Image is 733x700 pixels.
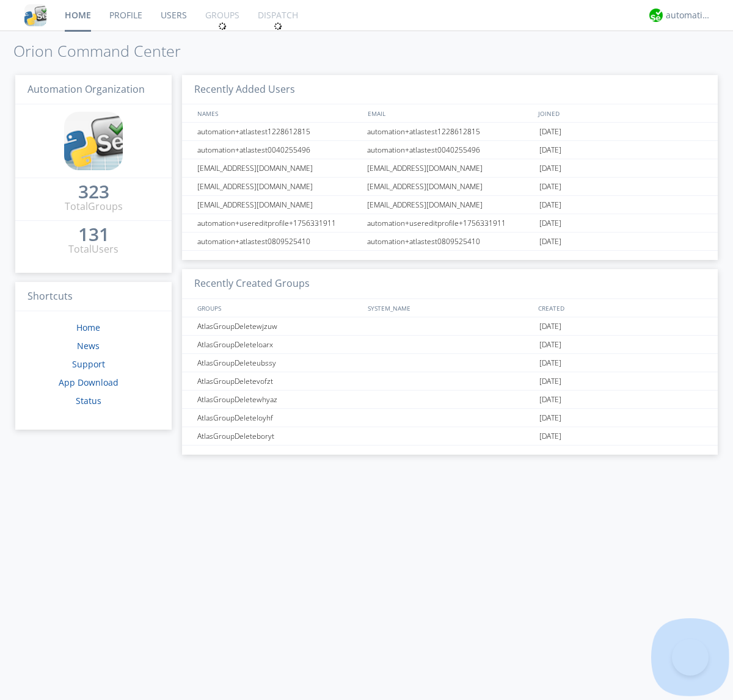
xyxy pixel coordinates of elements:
a: Home [76,322,100,333]
img: cddb5a64eb264b2086981ab96f4c1ba7 [24,4,46,26]
div: CREATED [535,299,706,317]
div: [EMAIL_ADDRESS][DOMAIN_NAME] [364,196,536,214]
h3: Recently Created Groups [182,269,718,299]
div: Total Groups [65,200,123,214]
div: AtlasGroupDeletewjzuw [194,317,363,335]
span: [DATE] [539,427,561,446]
div: AtlasGroupDeleteloarx [194,336,363,353]
span: [DATE] [539,372,561,391]
span: Automation Organization [27,82,145,96]
a: News [77,340,100,352]
img: spin.svg [218,22,227,31]
h3: Recently Added Users [182,75,718,105]
div: automation+atlas [666,9,712,21]
div: automation+usereditprofile+1756331911 [194,214,363,232]
a: automation+atlastest0040255496automation+atlastest0040255496[DATE] [182,141,718,159]
div: [EMAIL_ADDRESS][DOMAIN_NAME] [194,159,363,177]
span: [DATE] [539,141,561,159]
div: NAMES [194,104,362,122]
a: AtlasGroupDeleteubssy[DATE] [182,354,718,372]
a: AtlasGroupDeleteboryt[DATE] [182,427,718,446]
a: App Download [59,377,119,388]
a: 323 [78,186,109,200]
span: [DATE] [539,354,561,372]
div: [EMAIL_ADDRESS][DOMAIN_NAME] [194,178,363,195]
a: [EMAIL_ADDRESS][DOMAIN_NAME][EMAIL_ADDRESS][DOMAIN_NAME][DATE] [182,178,718,196]
a: AtlasGroupDeletewjzuw[DATE] [182,317,718,336]
span: [DATE] [539,409,561,427]
div: AtlasGroupDeleteloyhf [194,409,363,427]
a: Support [72,358,105,370]
div: [EMAIL_ADDRESS][DOMAIN_NAME] [194,196,363,214]
a: 131 [78,228,109,242]
span: [DATE] [539,123,561,141]
div: automation+usereditprofile+1756331911 [364,214,536,232]
a: automation+atlastest1228612815automation+atlastest1228612815[DATE] [182,123,718,141]
a: automation+atlastest0809525410automation+atlastest0809525410[DATE] [182,233,718,251]
a: AtlasGroupDeleteloarx[DATE] [182,336,718,354]
div: AtlasGroupDeletewhyaz [194,391,363,408]
span: [DATE] [539,336,561,354]
h3: Shortcuts [15,282,172,312]
a: automation+usereditprofile+1756331911automation+usereditprofile+1756331911[DATE] [182,214,718,233]
div: automation+atlastest0809525410 [364,233,536,250]
div: AtlasGroupDeletevofzt [194,372,363,390]
a: [EMAIL_ADDRESS][DOMAIN_NAME][EMAIL_ADDRESS][DOMAIN_NAME][DATE] [182,159,718,178]
iframe: Toggle Customer Support [672,639,709,676]
div: Total Users [68,242,119,256]
div: GROUPS [194,299,362,317]
div: 323 [78,186,109,198]
img: d2d01cd9b4174d08988066c6d424eccd [649,9,663,22]
img: spin.svg [274,22,282,31]
div: SYSTEM_NAME [365,299,535,317]
div: automation+atlastest0040255496 [194,141,363,159]
a: [EMAIL_ADDRESS][DOMAIN_NAME][EMAIL_ADDRESS][DOMAIN_NAME][DATE] [182,196,718,214]
a: AtlasGroupDeletevofzt[DATE] [182,372,718,391]
div: automation+atlastest1228612815 [194,123,363,140]
img: cddb5a64eb264b2086981ab96f4c1ba7 [64,112,123,170]
span: [DATE] [539,214,561,233]
div: JOINED [535,104,706,122]
span: [DATE] [539,391,561,409]
span: [DATE] [539,233,561,251]
span: [DATE] [539,196,561,214]
span: [DATE] [539,159,561,178]
div: EMAIL [365,104,535,122]
div: automation+atlastest0809525410 [194,233,363,250]
a: AtlasGroupDeleteloyhf[DATE] [182,409,718,427]
div: automation+atlastest1228612815 [364,123,536,140]
div: AtlasGroupDeleteboryt [194,427,363,445]
div: [EMAIL_ADDRESS][DOMAIN_NAME] [364,178,536,195]
a: Status [76,395,101,406]
div: 131 [78,228,109,240]
div: AtlasGroupDeleteubssy [194,354,363,372]
span: [DATE] [539,317,561,336]
div: [EMAIL_ADDRESS][DOMAIN_NAME] [364,159,536,177]
div: automation+atlastest0040255496 [364,141,536,159]
span: [DATE] [539,178,561,196]
a: AtlasGroupDeletewhyaz[DATE] [182,391,718,409]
